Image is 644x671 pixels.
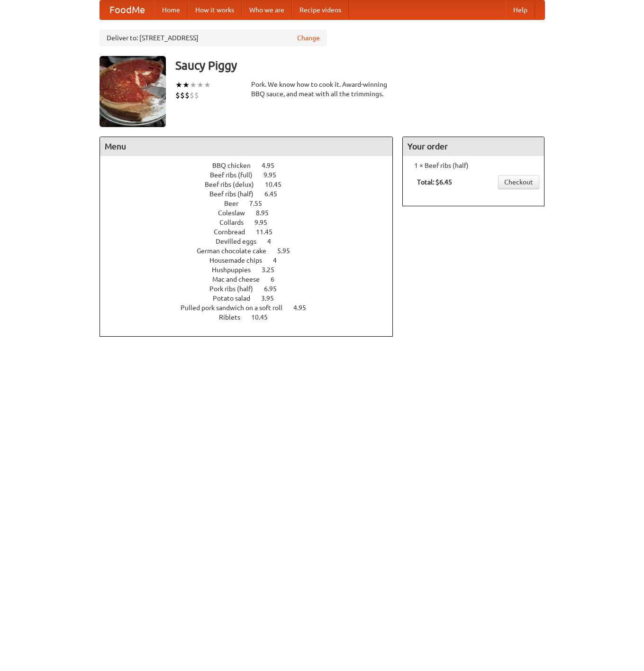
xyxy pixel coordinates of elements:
[100,56,166,127] img: angular.jpg
[209,285,294,293] a: Pork ribs (half) 6.95
[209,257,272,264] span: Housemade chips
[185,90,190,101] li: $
[212,266,260,274] span: Hushpuppies
[251,313,277,321] span: 10.45
[175,56,545,75] h3: Saucy Piggy
[100,0,154,19] a: FoodMe
[100,137,393,156] h4: Menu
[180,90,185,101] li: $
[197,247,308,255] a: German chocolate cake 5.95
[197,247,276,255] span: German chocolate cake
[408,161,539,170] li: 1 × Beef ribs (half)
[209,285,263,293] span: Pork ribs (half)
[293,304,316,312] span: 4.95
[190,80,197,90] li: ★
[219,219,253,226] span: Collards
[194,90,199,101] li: $
[271,276,284,283] span: 6
[224,200,248,207] span: Beer
[264,190,287,198] span: 6.45
[210,171,294,179] a: Beef ribs (full) 9.95
[242,0,292,19] a: Who we are
[190,90,194,101] li: $
[209,257,294,264] a: Housemade chips 4
[212,162,292,169] a: BBQ chicken 4.95
[218,209,286,217] a: Coleslaw 8.95
[403,137,544,156] h4: Your order
[267,238,281,245] span: 4
[212,266,292,274] a: Hushpuppies 3.25
[216,238,289,245] a: Devilled eggs 4
[154,0,188,19] a: Home
[292,0,349,19] a: Recipe videos
[214,228,254,236] span: Cornbread
[212,276,269,283] span: Mac and cheese
[209,190,295,198] a: Beef ribs (half) 6.45
[251,80,393,99] div: Pork. We know how to cook it. Award-winning BBQ sauce, and meat with all the trimmings.
[261,294,283,302] span: 3.95
[212,162,260,169] span: BBQ chicken
[210,171,262,179] span: Beef ribs (full)
[219,313,285,321] a: Riblets 10.45
[273,257,286,264] span: 4
[277,247,299,255] span: 5.95
[498,175,539,189] a: Checkout
[175,80,182,90] li: ★
[212,276,292,283] a: Mac and cheese 6
[224,200,280,207] a: Beer 7.55
[262,162,284,169] span: 4.95
[417,178,452,186] b: Total: $6.45
[197,80,204,90] li: ★
[204,80,211,90] li: ★
[263,171,286,179] span: 9.95
[254,219,277,226] span: 9.95
[249,200,272,207] span: 7.55
[265,181,291,188] span: 10.45
[214,228,290,236] a: Cornbread 11.45
[205,181,299,188] a: Beef ribs (delux) 10.45
[297,33,320,43] a: Change
[100,29,327,46] div: Deliver to: [STREET_ADDRESS]
[216,238,266,245] span: Devilled eggs
[218,209,254,217] span: Coleslaw
[182,80,190,90] li: ★
[213,294,260,302] span: Potato salad
[219,219,285,226] a: Collards 9.95
[506,0,535,19] a: Help
[256,209,278,217] span: 8.95
[262,266,284,274] span: 3.25
[205,181,263,188] span: Beef ribs (delux)
[264,285,286,293] span: 6.95
[256,228,282,236] span: 11.45
[175,90,180,101] li: $
[219,313,250,321] span: Riblets
[213,294,291,302] a: Potato salad 3.95
[188,0,242,19] a: How it works
[181,304,324,312] a: Pulled pork sandwich on a soft roll 4.95
[209,190,263,198] span: Beef ribs (half)
[181,304,292,312] span: Pulled pork sandwich on a soft roll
